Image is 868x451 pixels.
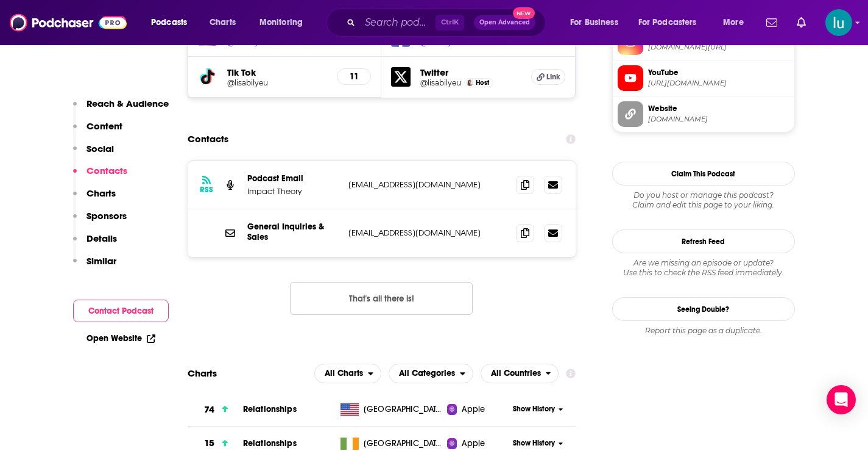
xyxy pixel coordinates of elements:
[612,297,795,321] a: Seeing Double?
[290,282,473,315] button: Nothing here.
[336,438,447,450] a: [GEOGRAPHIC_DATA]
[389,364,473,383] button: open menu
[314,364,381,383] h2: Platforms
[648,67,789,78] span: YouTube
[314,364,381,383] button: open menu
[10,11,127,34] img: Podchaser - Follow, Share and Rate Podcasts
[618,101,789,127] a: Website[DOMAIN_NAME]
[570,14,618,31] span: For Business
[513,7,535,19] span: New
[612,229,795,253] button: Refresh Feed
[347,71,361,82] h5: 11
[73,300,169,322] button: Contact Podcast
[86,165,127,176] p: Contacts
[204,436,214,450] h3: 15
[447,438,509,450] a: Apple
[562,13,633,32] button: open menu
[612,190,795,210] div: Claim and edit this page to your liking.
[73,98,169,120] button: Reach & Audience
[202,13,243,32] a: Charts
[86,333,155,344] a: Open Website
[247,186,339,197] p: Impact Theory
[188,393,243,427] a: 74
[648,115,789,124] span: impacttheory.com
[336,403,447,416] a: [GEOGRAPHIC_DATA]
[447,403,509,416] a: Apple
[73,255,116,278] button: Similar
[513,404,555,414] span: Show History
[227,67,328,78] h5: Tik Tok
[364,438,443,450] span: Ireland
[151,14,187,31] span: Podcasts
[364,403,443,416] span: United States
[792,12,811,33] a: Show notifications dropdown
[612,162,795,186] button: Claim This Podcast
[73,120,122,143] button: Content
[723,14,744,31] span: More
[648,79,789,88] span: https://www.youtube.com/@LisaBilyeu
[618,65,789,91] a: YouTube[URL][DOMAIN_NAME]
[243,438,297,449] a: Relationships
[73,143,114,165] button: Social
[825,9,852,36] img: User Profile
[509,404,567,414] button: Show History
[467,79,473,86] img: Lisa Bilyeu
[143,13,203,32] button: open menu
[474,15,535,30] button: Open AdvancedNew
[188,367,217,379] h2: Charts
[825,9,852,36] span: Logged in as lusodano
[204,403,214,417] h3: 74
[73,233,117,255] button: Details
[348,228,507,238] p: [EMAIL_ADDRESS][DOMAIN_NAME]
[259,14,303,31] span: Monitoring
[648,103,789,114] span: Website
[420,67,521,78] h5: Twitter
[648,43,789,52] span: instagram.com/lisabilyeu
[476,79,489,87] span: Host
[86,143,114,154] p: Social
[612,326,795,336] div: Report this page as a duplicate.
[247,222,339,242] p: General Inquiries & Sales
[227,78,328,87] a: @lisabilyeu
[86,210,127,222] p: Sponsors
[73,165,127,187] button: Contacts
[360,13,436,32] input: Search podcasts, credits, & more...
[531,69,565,85] a: Link
[479,20,530,26] span: Open Advanced
[247,173,339,184] p: Podcast Email
[200,185,213,195] h3: RSS
[612,190,795,200] span: Do you host or manage this podcast?
[338,9,557,37] div: Search podcasts, credits, & more...
[399,369,455,378] span: All Categories
[86,255,116,267] p: Similar
[251,13,319,32] button: open menu
[612,258,795,278] div: Are we missing an episode or update? Use this to check the RSS feed immediately.
[491,369,541,378] span: All Countries
[513,438,555,449] span: Show History
[73,187,116,210] button: Charts
[462,403,485,416] span: Apple
[481,364,559,383] button: open menu
[86,233,117,244] p: Details
[86,187,116,199] p: Charts
[420,78,461,87] a: @lisabilyeu
[436,15,464,31] span: Ctrl K
[325,369,363,378] span: All Charts
[630,13,715,32] button: open menu
[389,364,473,383] h2: Categories
[73,210,127,233] button: Sponsors
[761,12,782,33] a: Show notifications dropdown
[827,385,856,414] div: Open Intercom Messenger
[481,364,559,383] h2: Countries
[546,72,560,82] span: Link
[509,438,567,449] button: Show History
[243,404,297,414] a: Relationships
[210,14,236,31] span: Charts
[825,9,852,36] button: Show profile menu
[188,128,228,151] h2: Contacts
[348,179,507,190] p: [EMAIL_ADDRESS][DOMAIN_NAME]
